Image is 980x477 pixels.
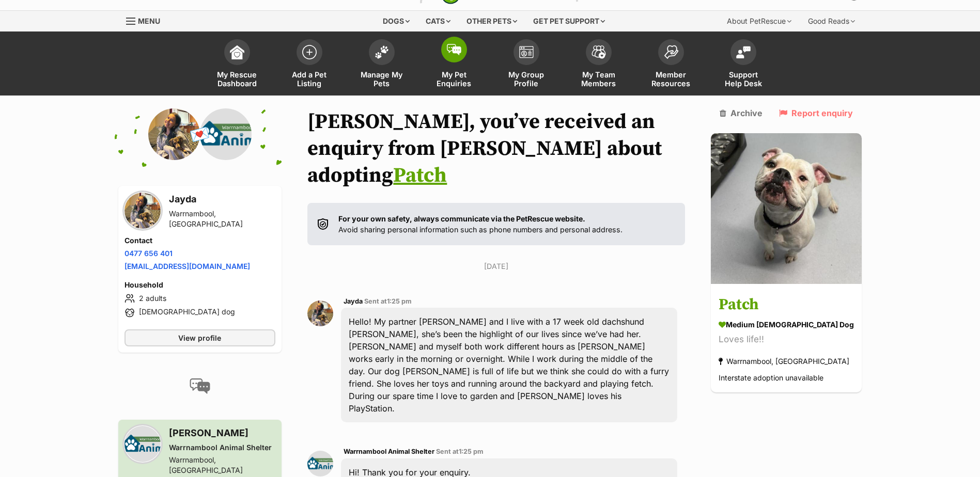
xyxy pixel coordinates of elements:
[519,46,534,58] img: group-profile-icon-3fa3cf56718a62981997c0bc7e787c4b2cf8bcc04b72c1350f741eb67cf2f40e.svg
[169,442,276,453] div: Warrnambool Animal Shelter
[190,378,210,394] img: conversation-icon-4a6f8262b818ee0b60e3300018af0b2d0b884aa5de6e9bcb8d3d4eeb1a70a7c4.svg
[230,45,244,59] img: dashboard-icon-eb2f2d2d3e046f16d808141f083e7271f6b2e854fb5c12c21221c1fb7104beca.svg
[436,448,484,455] span: Sent at
[125,249,173,258] a: 0477 656 401
[719,374,823,383] span: Interstate adoption unavailable
[719,355,849,369] div: Warrnambool, [GEOGRAPHIC_DATA]
[779,108,853,118] a: Report enquiry
[125,280,276,290] h4: Household
[214,70,260,88] span: My Rescue Dashboard
[148,108,200,160] img: Jayda profile pic
[563,34,635,96] a: My Team Members
[418,11,458,31] div: Cats
[720,11,799,31] div: About PetRescue
[201,34,273,96] a: My Rescue Dashboard
[711,286,862,393] a: Patch medium [DEMOGRAPHIC_DATA] Dog Loves life!! Warrnambool, [GEOGRAPHIC_DATA] Interstate adopti...
[719,320,854,330] div: medium [DEMOGRAPHIC_DATA] Dog
[169,209,276,229] div: Warrnambool, [GEOGRAPHIC_DATA]
[125,329,276,346] a: View profile
[344,297,363,305] span: Jayda
[138,17,160,25] span: Menu
[169,192,276,206] h3: Jayda
[273,34,346,96] a: Add a Pet Listing
[189,123,212,146] span: 💌
[711,133,862,284] img: Patch
[648,70,694,88] span: Member Resources
[344,448,434,455] span: Warrnambool Animal Shelter
[169,455,276,475] div: Warrnambool, [GEOGRAPHIC_DATA]
[459,11,524,31] div: Other pets
[431,70,477,88] span: My Pet Enquiries
[359,70,405,88] span: Manage My Pets
[418,34,490,96] a: My Pet Enquiries
[125,292,276,305] li: 2 adults
[341,308,677,422] div: Hello! My partner [PERSON_NAME] and I live with a 17 week old dachshund [PERSON_NAME], she’s been...
[592,45,606,59] img: team-members-icon-5396bd8760b3fe7c0b43da4ab00e1e3bb1a5d9ba89233759b79545d2d3fc5d0d.svg
[307,261,685,272] p: [DATE]
[575,70,622,88] span: My Team Members
[526,11,612,31] div: Get pet support
[720,108,763,118] a: Archive
[490,34,563,96] a: My Group Profile
[346,34,418,96] a: Manage My Pets
[503,70,550,88] span: My Group Profile
[375,45,389,59] img: manage-my-pets-icon-02211641906a0b7f246fdf0571729dbe1e7629f14944591b6c1af311fb30b64b.svg
[125,193,161,229] img: Jayda profile pic
[200,108,252,160] img: Warrnambool Animal Shelter profile pic
[125,235,276,246] h4: Contact
[664,45,678,59] img: member-resources-icon-8e73f808a243e03378d46382f2149f9095a855e16c252ad45f914b54edf8863c.svg
[719,294,854,317] h3: Patch
[459,448,484,455] span: 1:25 pm
[393,163,447,188] a: Patch
[307,300,333,326] img: Jayda profile pic
[125,262,250,271] a: [EMAIL_ADDRESS][DOMAIN_NAME]
[125,426,161,462] img: Warrnambool Animal Shelter profile pic
[307,451,333,476] img: Warrnambool Animal Shelter profile pic
[286,70,333,88] span: Add a Pet Listing
[302,45,317,59] img: add-pet-listing-icon-0afa8454b4691262ce3f59096e99ab1cd57d4a30225e0717b998d2c9b9846f56.svg
[169,426,276,440] h3: [PERSON_NAME]
[447,44,461,55] img: pet-enquiries-icon-7e3ad2cf08bfb03b45e93fb7055b45f3efa6380592205ae92323e6603595dc1f.svg
[338,214,585,223] strong: For your own safety, always communicate via the PetRescue website.
[178,332,221,343] span: View profile
[719,333,854,347] div: Loves life!!
[307,108,685,189] h1: [PERSON_NAME], you’ve received an enquiry from [PERSON_NAME] about adopting
[338,213,623,235] p: Avoid sharing personal information such as phone numbers and personal address.
[376,11,417,31] div: Dogs
[720,70,767,88] span: Support Help Desk
[364,297,412,305] span: Sent at
[387,297,412,305] span: 1:25 pm
[635,34,707,96] a: Member Resources
[736,46,751,58] img: help-desk-icon-fdf02630f3aa405de69fd3d07c3f3aa587a6932b1a1747fa1d2bba05be0121f9.svg
[801,11,862,31] div: Good Reads
[126,11,167,29] a: Menu
[125,307,276,319] li: [DEMOGRAPHIC_DATA] dog
[707,34,780,96] a: Support Help Desk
